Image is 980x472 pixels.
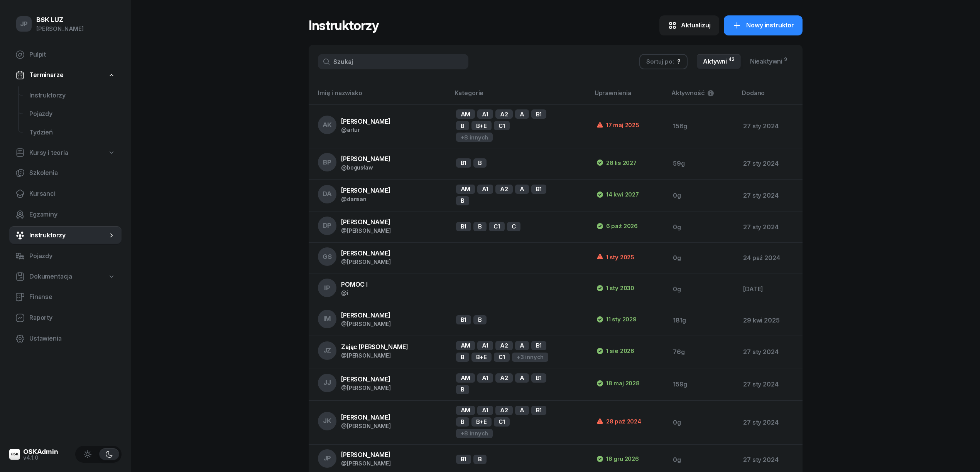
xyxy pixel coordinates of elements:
div: 0g [673,284,731,294]
span: Zając [PERSON_NAME] [341,343,408,351]
div: [PERSON_NAME] [36,24,84,34]
div: 0g [673,222,731,232]
a: Szkolenia [9,164,122,182]
a: Finanse [9,288,122,306]
span: [PERSON_NAME] [341,375,390,383]
div: A [515,185,529,194]
div: A2 [495,185,513,194]
div: B1 [531,341,547,350]
div: A2 [495,373,513,383]
div: @[PERSON_NAME] [341,460,391,467]
div: @i [341,289,368,296]
div: 159g [673,380,731,390]
div: @[PERSON_NAME] [341,321,391,327]
div: B [456,196,469,205]
div: B [456,121,469,130]
div: B [456,417,469,427]
div: AM [456,185,475,194]
a: Instruktorzy [23,86,122,105]
div: B1 [456,222,471,231]
div: 18 gru 2026 [596,454,639,464]
span: JK [323,418,331,424]
div: A2 [495,109,513,119]
h1: Instruktorzy [309,18,379,32]
span: [PERSON_NAME] [341,413,390,421]
div: A [515,373,529,383]
a: Egzaminy [9,205,122,224]
span: Ustawienia [29,334,115,344]
span: Kursy i teoria [29,148,68,158]
div: +8 innych [456,429,493,438]
div: A2 [495,341,513,350]
span: IM [323,316,331,322]
div: 17 maj 2025 [596,121,639,130]
div: A [515,406,529,415]
span: DA [323,191,332,197]
span: AK [323,122,332,128]
span: [PERSON_NAME] [341,311,390,319]
a: Pojazdy [9,247,122,265]
div: @[PERSON_NAME] [341,352,408,359]
span: [PERSON_NAME] [341,155,390,163]
span: JZ [323,347,331,354]
div: @[PERSON_NAME] [341,385,391,391]
span: Terminarze [29,70,63,80]
span: Pojazdy [29,109,115,119]
div: v4.1.0 [23,455,58,460]
div: 1 sty 2030 [596,284,634,293]
div: 0g [673,455,731,465]
div: 27 sty 2024 [743,418,796,428]
button: Aktualizuj [659,15,719,35]
div: [DATE] [743,284,796,294]
div: Aktualizuj [681,20,711,30]
div: AM [456,109,475,119]
span: Uprawnienia [595,89,631,97]
span: Imię i nazwisko [318,89,362,97]
div: @[PERSON_NAME] [341,259,391,265]
div: B+E [471,417,492,427]
div: 59g [673,159,731,169]
div: 0g [673,418,731,428]
a: Kursy i teoria [9,144,122,162]
div: B [473,315,487,324]
span: Aktywność [671,88,705,98]
span: Egzaminy [29,210,115,220]
div: 28 paź 2024 [596,417,641,426]
div: 0g [673,191,731,201]
div: @artur [341,126,390,133]
div: ? [677,57,681,67]
a: Dokumentacja [9,268,122,286]
div: C1 [494,417,510,427]
a: Pojazdy [23,105,122,123]
span: Instruktorzy [29,230,108,240]
div: 28 lis 2027 [596,158,637,167]
div: @[PERSON_NAME] [341,227,391,234]
div: B [456,385,469,394]
div: 0g [673,253,731,263]
div: @[PERSON_NAME] [341,423,391,429]
span: Finanse [29,292,115,302]
span: Pulpit [29,50,115,60]
span: GS [323,254,332,260]
a: Aktywni [697,54,741,69]
span: [PERSON_NAME] [341,186,390,194]
div: B [473,455,487,464]
div: C [507,222,520,231]
div: 27 sty 2024 [743,191,796,201]
div: AM [456,341,475,350]
div: OSKAdmin [23,448,58,455]
span: Kursanci [29,189,115,199]
a: Raporty [9,309,122,327]
div: 29 kwi 2025 [743,316,796,326]
div: C1 [489,222,505,231]
span: Pojazdy [29,251,115,261]
span: Szkolenia [29,168,115,178]
a: Kursanci [9,185,122,203]
a: Tydzień [23,123,122,142]
span: [PERSON_NAME] [341,118,390,125]
span: JJ [323,380,331,386]
a: Instruktorzy [9,226,122,245]
span: Dodano [742,89,765,97]
div: A1 [477,185,493,194]
div: B [473,158,487,168]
